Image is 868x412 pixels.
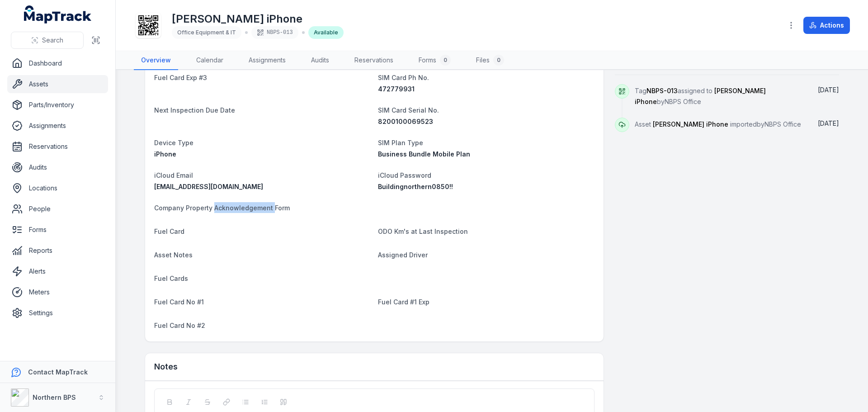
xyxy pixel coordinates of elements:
span: Fuel Cards [154,275,188,282]
a: Audits [304,51,336,70]
a: Reservations [347,51,401,70]
span: iPhone [154,150,176,158]
a: Locations [7,179,108,197]
span: [PERSON_NAME] iPhone [653,120,728,128]
span: ODO Km's at Last Inspection [378,227,468,235]
span: SIM Card Serial No. [378,106,439,114]
strong: Northern BPS [33,393,76,401]
a: Audits [7,158,108,176]
span: [DATE] [818,86,839,94]
span: iCloud Password [378,171,431,179]
span: iCloud Email [154,171,193,179]
span: SIM Plan Type [378,139,423,147]
span: Office Equipment & IT [177,29,236,36]
span: [DATE] [818,119,839,127]
span: Fuel Card No #2 [154,322,205,329]
div: NBPS-013 [251,26,298,39]
span: Assigned Driver [378,251,428,259]
span: [EMAIL_ADDRESS][DOMAIN_NAME] [154,183,263,190]
span: Buildingnorthern0850!! [378,183,453,190]
time: 15/10/2025, 9:18:24 am [818,86,839,94]
a: Files0 [469,51,511,70]
span: 8200100069523 [378,118,433,125]
a: Forms [7,221,108,239]
span: Device Type [154,139,193,147]
button: Search [11,32,84,49]
span: Tag assigned to by NBPS Office [635,87,766,105]
span: Fuel Card No #1 [154,298,204,306]
a: MapTrack [24,5,92,24]
span: SIM Card Ph No. [378,74,429,81]
strong: Contact MapTrack [28,368,88,376]
a: Parts/Inventory [7,96,108,114]
span: NBPS-013 [646,87,678,95]
div: 0 [440,55,451,66]
a: Calendar [189,51,231,70]
span: Fuel Card [154,227,184,235]
time: 15/10/2025, 7:59:05 am [818,119,839,127]
h3: Notes [154,360,178,373]
a: Reports [7,242,108,260]
a: Forms0 [411,51,458,70]
div: 0 [493,55,504,66]
a: Assignments [241,51,293,70]
span: Business Bundle Mobile Plan [378,150,470,158]
a: People [7,200,108,218]
div: Available [308,26,344,39]
a: Settings [7,304,108,322]
span: Fuel Card #1 Exp [378,298,429,306]
a: Assignments [7,117,108,135]
h1: [PERSON_NAME] iPhone [172,12,344,26]
a: Meters [7,283,108,301]
span: Search [42,36,63,45]
span: Asset Notes [154,251,193,259]
a: Dashboard [7,54,108,72]
a: Alerts [7,262,108,280]
button: Actions [803,17,850,34]
a: Reservations [7,137,108,156]
a: Overview [134,51,178,70]
span: Fuel Card Exp #3 [154,74,207,81]
span: Asset imported by NBPS Office [635,120,801,128]
span: Company Property Acknowledgement Form [154,204,290,212]
a: Assets [7,75,108,93]
span: Next Inspection Due Date [154,106,235,114]
span: 472779931 [378,85,415,93]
